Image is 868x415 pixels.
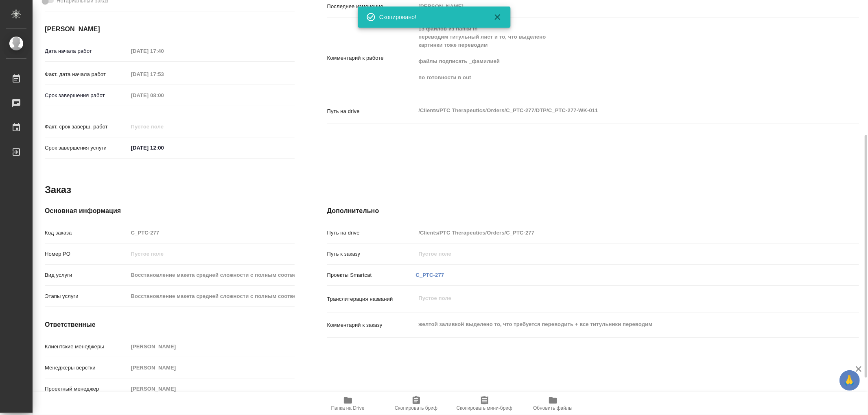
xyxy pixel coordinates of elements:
[416,272,444,278] a: C_PTC-277
[128,142,199,154] input: ✎ Введи что-нибудь
[45,123,128,131] p: Факт. срок заверш. работ
[379,13,481,21] div: Скопировано!
[128,383,295,395] input: Пустое поле
[128,341,295,352] input: Пустое поле
[416,104,815,117] textarea: /Clients/PTC Therapeutics/Orders/C_PTC-277/DTP/C_PTC-277-WK-011
[519,392,587,415] button: Обновить файлы
[45,320,295,330] h4: Ответственные
[327,250,416,258] p: Путь к заказу
[45,24,295,34] h4: [PERSON_NAME]
[45,364,128,372] p: Менеджеры верстки
[416,317,815,331] textarea: желтой заливкой выделено то, что требуется переводить + все титульники переводим
[327,271,416,279] p: Проекты Smartcat
[128,248,295,260] input: Пустое поле
[45,206,295,216] h4: Основная информация
[416,227,815,239] input: Пустое поле
[327,229,416,237] p: Путь на drive
[327,2,416,11] p: Последнее изменение
[45,292,128,300] p: Этапы услуги
[45,144,128,152] p: Срок завершения услуги
[128,45,199,57] input: Пустое поле
[327,295,416,303] p: Транслитерация названий
[128,227,295,239] input: Пустое поле
[128,290,295,302] input: Пустое поле
[45,343,128,351] p: Клиентские менеджеры
[450,392,519,415] button: Скопировать мини-бриф
[488,12,507,22] button: Закрыть
[128,362,295,374] input: Пустое поле
[45,47,128,55] p: Дата начала работ
[314,392,382,415] button: Папка на Drive
[128,68,199,80] input: Пустое поле
[45,70,128,78] p: Факт. дата начала работ
[840,370,860,391] button: 🙏
[327,321,416,329] p: Комментарий к заказу
[416,248,815,260] input: Пустое поле
[457,405,512,411] span: Скопировать мини-бриф
[128,269,295,281] input: Пустое поле
[45,250,128,258] p: Номер РО
[416,0,815,12] input: Пустое поле
[128,89,199,101] input: Пустое поле
[327,107,416,115] p: Путь на drive
[45,183,71,196] h2: Заказ
[395,405,437,411] span: Скопировать бриф
[128,121,199,133] input: Пустое поле
[533,405,573,411] span: Обновить файлы
[327,206,859,216] h4: Дополнительно
[327,54,416,62] p: Комментарий к работе
[45,229,128,237] p: Код заказа
[331,405,365,411] span: Папка на Drive
[45,385,128,393] p: Проектный менеджер
[843,372,857,389] span: 🙏
[45,271,128,279] p: Вид услуги
[416,22,815,93] textarea: 13 файлов из папки in переводим титульный лист и то, что выделено картинки тоже переводим файлы п...
[45,91,128,100] p: Срок завершения работ
[382,392,450,415] button: Скопировать бриф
